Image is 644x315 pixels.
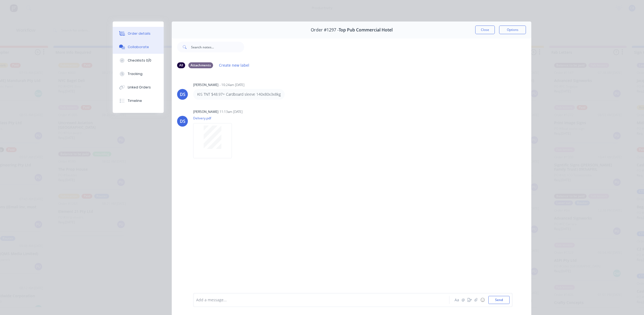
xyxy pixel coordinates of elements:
[488,296,510,304] button: Send
[460,297,466,303] button: @
[197,92,281,97] p: KIS TNT $48.97+ Cardboard sleeve 140x80x3x8kg
[191,42,244,52] input: Search notes...
[219,109,243,114] div: 11:13am [DATE]
[128,71,142,76] div: Tracking
[311,27,339,33] span: Order #1297 -
[128,85,151,90] div: Linked Orders
[113,67,164,81] button: Tracking
[339,27,393,33] span: Top Pub Commercial Hotel
[128,98,142,103] div: Timeline
[113,94,164,108] button: Timeline
[453,297,460,303] button: Aa
[113,54,164,67] button: Checklists 0/0
[128,45,149,49] div: Collaborate
[216,62,252,69] button: Create new label
[193,83,218,87] div: [PERSON_NAME]
[128,31,151,36] div: Order details
[499,26,526,34] button: Options
[113,40,164,54] button: Collaborate
[180,91,185,98] div: DS
[219,83,244,87] div: - 10:24am [DATE]
[475,26,495,34] button: Close
[128,58,151,63] div: Checklists 0/0
[113,27,164,40] button: Order details
[193,109,218,114] div: [PERSON_NAME]
[479,297,486,303] button: ☺
[193,116,237,120] p: Delivery.pdf
[188,62,213,68] div: Attachments
[177,62,185,68] div: All
[113,81,164,94] button: Linked Orders
[180,118,185,124] div: DS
